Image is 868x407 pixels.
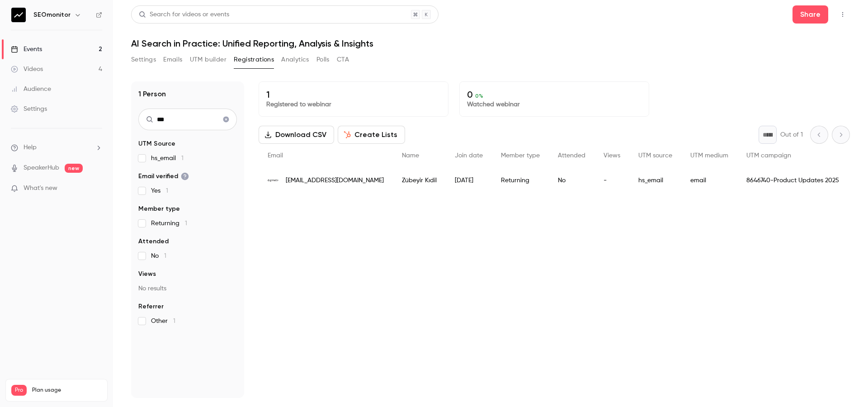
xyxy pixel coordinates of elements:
span: Yes [151,186,168,195]
img: digimetri.com [268,175,278,186]
button: UTM builder [190,52,226,67]
span: Help [24,143,37,152]
h1: AI Search in Practice: Unified Reporting, Analysis & Insights [131,38,850,49]
span: Pro [11,385,27,396]
span: hs_email [151,154,184,163]
span: Email verified [138,172,189,181]
div: Zübeyir Kıdil [393,168,446,193]
div: Settings [11,104,47,114]
button: Analytics [281,52,309,67]
span: Plan usage [32,387,102,394]
div: No [549,168,594,193]
span: Views [604,152,620,159]
button: CTA [337,52,349,67]
span: UTM campaign [746,152,791,159]
iframe: Noticeable Trigger [91,185,102,193]
li: help-dropdown-opener [11,143,102,152]
span: UTM source [638,152,672,159]
span: 1 [166,188,168,194]
button: Clear search [219,112,233,127]
span: Member type [501,152,540,159]
span: Attended [558,152,585,159]
span: Returning [151,219,187,228]
button: Download CSV [259,126,334,144]
span: Attended [138,237,169,246]
h1: 1 Person [138,89,166,99]
span: 1 [185,220,187,227]
div: - [594,168,629,193]
p: 0 [467,89,642,100]
span: Join date [455,152,483,159]
span: new [65,164,83,173]
div: email [681,168,737,193]
div: hs_email [629,168,681,193]
p: Out of 1 [780,130,803,139]
div: Audience [11,85,51,94]
div: Events [11,45,42,54]
a: SpeakerHub [24,163,59,173]
span: 0 % [475,93,483,99]
p: 1 [266,89,441,100]
span: 1 [164,253,166,259]
p: Watched webinar [467,100,642,109]
button: Polls [316,52,330,67]
button: Create Lists [338,126,405,144]
span: No [151,251,166,260]
span: 1 [173,318,175,324]
button: Share [793,5,828,24]
span: UTM Source [138,139,175,148]
section: facet-groups [138,139,237,326]
div: Returning [492,168,549,193]
span: UTM medium [690,152,728,159]
p: No results [138,284,237,293]
span: Email [268,152,283,159]
span: Name [402,152,419,159]
span: Other [151,317,175,326]
div: 8646740-Product Updates 2025 [737,168,848,193]
span: What's new [24,184,57,193]
img: SEOmonitor [11,8,26,22]
button: Settings [131,52,156,67]
div: Videos [11,65,43,74]
span: [EMAIL_ADDRESS][DOMAIN_NAME] [286,176,384,185]
div: [DATE] [446,168,492,193]
span: Member type [138,204,180,213]
span: 1 [181,155,184,161]
button: Emails [163,52,182,67]
span: Referrer [138,302,164,311]
div: Search for videos or events [139,10,229,19]
p: Registered to webinar [266,100,441,109]
button: Registrations [234,52,274,67]
span: Views [138,270,156,279]
h6: SEOmonitor [33,10,71,19]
